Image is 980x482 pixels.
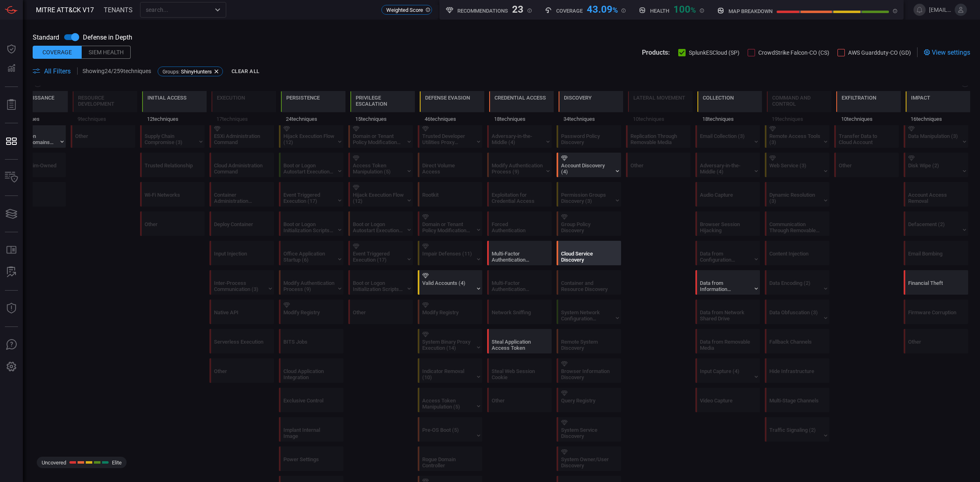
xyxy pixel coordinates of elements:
button: Detections [2,59,21,78]
div: Lateral Movement [633,95,685,101]
div: Multi-Factor Authentication Interception [492,251,543,263]
button: Ask Us A Question [2,335,21,355]
div: TA0011: Command and Control [767,91,831,125]
span: View settings [932,49,970,56]
div: T1087: Account Discovery [557,153,621,177]
span: [EMAIL_ADDRESS][PERSON_NAME][DOMAIN_NAME] [929,7,951,13]
h5: map breakdown [728,8,773,14]
div: 34 techniques [559,112,623,125]
button: Clear All [229,65,261,78]
div: Execution [217,95,245,101]
div: TA0009: Collection [697,91,762,125]
span: TENANTS [104,6,133,14]
div: 11 techniques [3,112,68,125]
div: 9 techniques [73,112,137,125]
div: T1657: Financial Theft (Not covered) [904,270,968,295]
div: 16 techniques [906,112,970,125]
div: TA0001: Initial Access [142,91,207,125]
button: Threat Intelligence [2,299,21,318]
div: Privilege Escalation [356,95,410,107]
div: 18 techniques [489,112,554,125]
div: TA0010: Exfiltration [836,91,901,125]
div: 100 [673,4,696,13]
span: Uncovered [42,460,66,466]
input: search... [143,4,210,15]
button: Reports [2,95,21,115]
div: T1078: Valid Accounts [418,270,482,295]
p: Showing 24 / 259 techniques [82,68,151,74]
span: Elite [112,460,122,466]
div: 46 techniques [420,112,484,125]
div: Impact [911,95,930,101]
div: Discovery [564,95,592,101]
button: Inventory [2,168,21,187]
button: Dashboard [2,39,21,59]
span: CrowdStrike Falcon-CO (CS) [758,49,829,56]
button: Open [212,4,223,16]
div: TA0040: Impact [906,91,970,125]
div: Groups:ShinyHunters [158,67,223,76]
h5: Health [650,8,669,14]
div: TA0006: Credential Access [489,91,554,125]
div: Command and Control [772,95,826,107]
div: TA0002: Execution [212,91,276,125]
div: 17 techniques [212,112,276,125]
span: Products: [642,49,670,56]
div: TA0042: Resource Development (Not covered) [73,91,137,125]
div: TA0008: Lateral Movement [628,91,693,125]
div: TA0005: Defense Evasion [420,91,484,125]
span: % [612,6,618,14]
div: 23 [512,4,523,13]
div: Cloud Service Discovery [561,251,612,263]
div: TA0043: Reconnaissance (Not covered) [3,91,68,125]
div: Persistence [286,95,320,101]
div: 43.09 [587,4,618,13]
div: TA0007: Discovery [559,91,623,125]
div: Resource Development [78,95,132,107]
div: Siem Health [82,46,131,59]
div: T1526: Cloud Service Discovery [557,241,621,265]
button: SplunkESCloud (SP) [678,48,739,56]
div: T1528: Steal Application Access Token (Not covered) [487,329,552,353]
span: Weighted Score [383,7,426,13]
div: Steal Application Access Token [492,339,543,351]
span: % [690,6,696,14]
div: Coverage [33,46,82,59]
div: T1593: Search Open Websites/Domains (Not covered) [1,123,66,148]
h5: Recommendations [457,8,508,14]
button: CrowdStrike Falcon-CO (CS) [748,48,829,56]
div: Collection [703,95,734,101]
div: TA0003: Persistence [281,91,345,125]
div: Exfiltration [842,95,876,101]
div: 12 techniques [142,112,207,125]
div: Account Discovery (4) [561,162,612,175]
span: AWS Guardduty-CO (GD) [848,49,911,56]
span: All Filters [44,67,71,75]
div: 18 techniques [697,112,762,125]
div: 24 techniques [281,112,345,125]
div: 10 techniques [836,112,901,125]
span: Defense in Depth [83,33,132,41]
div: Financial Theft [908,280,959,292]
div: View settings [924,47,970,57]
span: Standard [33,33,59,41]
div: Initial Access [147,95,187,101]
div: T1111: Multi-Factor Authentication Interception (Not covered) [487,241,552,265]
button: All Filters [33,67,71,75]
div: 15 techniques [350,112,415,125]
button: MITRE - Detection Posture [2,131,21,151]
div: 19 techniques [767,112,831,125]
span: ShinyHunters [181,69,212,75]
div: Defense Evasion [425,95,470,101]
div: TA0004: Privilege Escalation [350,91,415,125]
span: MITRE ATT&CK V17 [36,6,94,14]
span: Groups : [163,69,180,75]
button: Rule Catalog [2,240,21,260]
h5: Coverage [556,8,583,14]
div: Data from Information Repositories (5) [700,280,751,292]
div: Credential Access [494,95,546,101]
div: Valid Accounts (4) [422,280,473,292]
div: 10 techniques [628,112,693,125]
button: AWS Guardduty-CO (GD) [837,48,911,56]
div: Weighted Score [381,5,432,15]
